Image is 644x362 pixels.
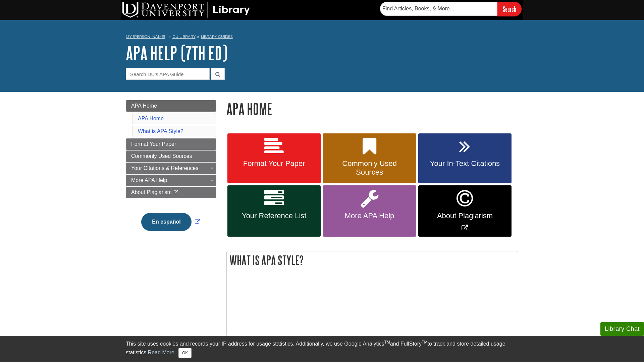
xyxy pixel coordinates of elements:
[140,219,202,225] a: Link opens in new window
[131,189,172,195] span: About Plagiarism
[126,340,518,358] div: This site uses cookies and records your IP address for usage statistics. Additionally, we use Goo...
[173,190,179,195] i: This link opens in a new window
[172,34,196,39] a: DU Library
[126,43,227,63] a: APA Help (7th Ed)
[422,340,427,345] sup: TM
[600,322,644,336] button: Library Chat
[126,100,216,242] div: Guide Page Menu
[126,175,216,186] a: More APA Help
[380,2,522,16] form: Searches DU Library's articles, books, and more
[141,213,191,231] button: En español
[380,2,497,16] input: Find Articles, Books, & More...
[138,128,183,134] a: What is APA Style?
[232,212,316,220] span: Your Reference List
[178,348,192,358] button: Close
[131,103,157,109] span: APA Home
[232,159,316,168] span: Format Your Paper
[131,153,192,159] span: Commonly Used Sources
[126,163,216,174] a: Your Citations & References
[126,34,165,40] a: My [PERSON_NAME]
[227,133,321,184] a: Format Your Paper
[126,187,216,198] a: About Plagiarism
[148,350,174,355] a: Read More
[323,133,416,184] a: Commonly Used Sources
[131,177,167,183] span: More APA Help
[384,340,390,345] sup: TM
[323,185,416,237] a: More APA Help
[328,212,411,220] span: More APA Help
[227,251,518,269] h2: What is APA Style?
[131,141,176,147] span: Format Your Paper
[126,100,216,112] a: APA Home
[418,133,512,184] a: Your In-Text Citations
[418,185,512,237] a: Link opens in new window
[138,116,164,121] a: APA Home
[423,159,506,168] span: Your In-Text Citations
[201,34,233,39] a: Library Guides
[126,150,216,162] a: Commonly Used Sources
[226,100,518,117] h1: APA Home
[126,138,216,150] a: Format Your Paper
[122,2,250,18] img: DU Library
[131,165,198,171] span: Your Citations & References
[126,68,210,80] input: Search DU's APA Guide
[126,32,518,43] nav: breadcrumb
[328,159,411,177] span: Commonly Used Sources
[497,2,522,16] input: Search
[227,185,321,237] a: Your Reference List
[423,212,506,220] span: About Plagiarism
